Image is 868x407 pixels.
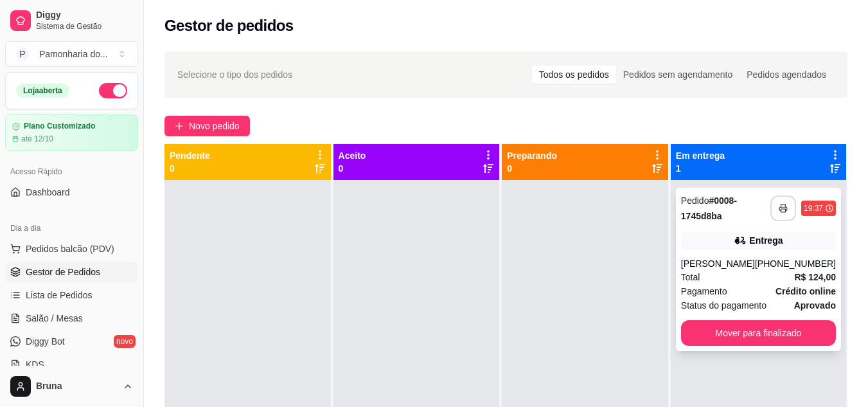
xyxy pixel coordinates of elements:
[681,270,700,284] span: Total
[26,289,93,302] span: Lista de Pedidos
[5,308,138,329] a: Salão / Mesas
[170,162,210,175] p: 0
[26,266,100,278] span: Gestor de Pedidos
[26,242,114,255] span: Pedidos balcão (PDV)
[681,284,727,298] span: Pagamento
[164,116,250,136] button: Novo pedido
[794,272,836,282] strong: R$ 124,00
[794,300,836,311] strong: aprovado
[681,195,737,221] strong: # 0008-1745d8ba
[775,286,836,296] strong: Crédito online
[532,66,616,84] div: Todos os pedidos
[339,162,366,175] p: 0
[177,68,292,82] span: Selecione o tipo dos pedidos
[5,285,138,305] a: Lista de Pedidos
[26,358,44,371] span: KDS
[26,186,70,199] span: Dashboard
[507,162,557,175] p: 0
[36,21,133,32] span: Sistema de Gestão
[189,119,240,133] span: Novo pedido
[339,149,366,162] p: Aceito
[5,262,138,282] a: Gestor de Pedidos
[681,298,766,312] span: Status do pagamento
[16,84,69,98] div: Loja aberta
[804,203,823,213] div: 19:37
[740,66,833,84] div: Pedidos agendados
[5,161,138,182] div: Acesso Rápido
[676,162,725,175] p: 1
[676,149,725,162] p: Em entrega
[681,257,755,270] div: [PERSON_NAME]
[681,320,836,346] button: Mover para finalizado
[5,371,138,402] button: Bruna
[5,182,138,203] a: Dashboard
[26,312,83,325] span: Salão / Mesas
[5,41,138,67] button: Select a team
[5,218,138,239] div: Dia a dia
[5,331,138,352] a: Diggy Botnovo
[5,354,138,375] a: KDS
[170,149,210,162] p: Pendente
[39,48,108,60] div: Pamonharia do ...
[21,134,53,144] article: até 12/10
[26,335,65,348] span: Diggy Bot
[5,5,138,36] a: DiggySistema de Gestão
[164,15,294,36] h2: Gestor de pedidos
[36,10,133,21] span: Diggy
[16,48,29,60] span: P
[5,239,138,259] button: Pedidos balcão (PDV)
[36,381,118,392] span: Bruna
[681,195,709,206] span: Pedido
[749,234,783,247] div: Entrega
[24,122,95,131] article: Plano Customizado
[616,66,740,84] div: Pedidos sem agendamento
[175,122,184,131] span: plus
[5,114,138,151] a: Plano Customizadoaté 12/10
[99,83,127,98] button: Alterar Status
[755,257,836,270] div: [PHONE_NUMBER]
[507,149,557,162] p: Preparando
